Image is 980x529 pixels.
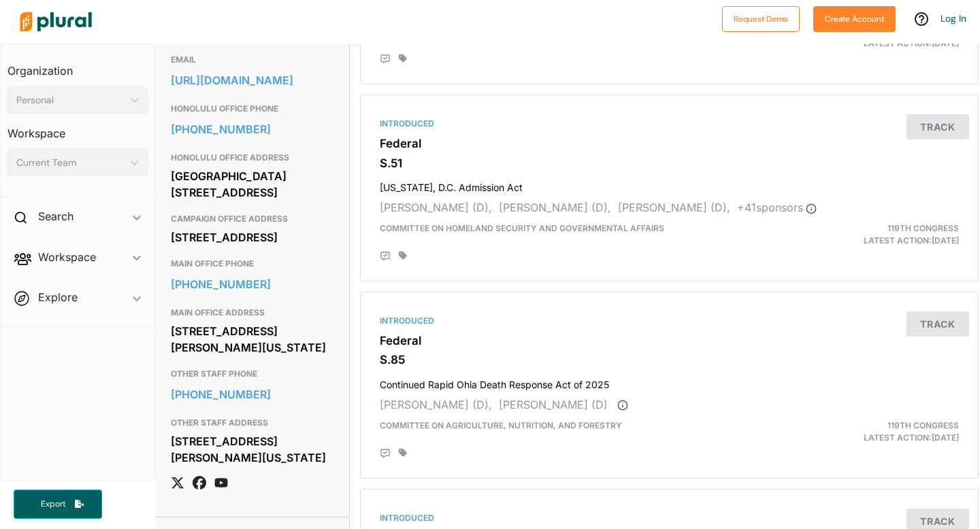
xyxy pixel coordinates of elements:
[813,6,896,32] button: Create Account
[399,251,407,260] div: Add tags
[171,305,333,321] h3: MAIN OFFICE ADDRESS
[887,420,959,430] span: 119th Congress
[171,119,333,139] a: [PHONE_NUMBER]
[380,118,959,130] div: Introduced
[171,150,333,166] h3: HONOLULU OFFICE ADDRESS
[380,420,622,430] span: Committee on Agriculture, Nutrition, and Forestry
[813,11,896,25] a: Create Account
[380,54,391,65] div: Add Position Statement
[380,512,959,524] div: Introduced
[737,201,817,214] span: + 41 sponsor s
[380,251,391,262] div: Add Position Statement
[380,223,664,233] span: Committee on Homeland Security and Governmental Affairs
[941,12,966,24] a: Log In
[171,70,333,90] a: [URL][DOMAIN_NAME]
[618,201,730,214] span: [PERSON_NAME] (D),
[380,353,959,366] h3: S.85
[380,156,959,170] h3: S.51
[38,209,73,224] h2: Search
[380,137,959,150] h3: Federal
[906,311,969,337] button: Track
[171,166,333,203] div: [GEOGRAPHIC_DATA] [STREET_ADDRESS]
[7,114,148,143] h3: Workspace
[31,498,75,510] span: Export
[14,490,102,519] button: Export
[887,223,959,233] span: 119th Congress
[171,384,333,405] a: [PHONE_NUMBER]
[722,6,800,32] button: Request Demo
[380,201,492,214] span: [PERSON_NAME] (D),
[906,114,969,139] button: Track
[380,398,492,411] span: [PERSON_NAME] (D),
[380,315,959,327] div: Introduced
[499,398,608,411] span: [PERSON_NAME] (D)
[171,431,333,468] div: [STREET_ADDRESS][PERSON_NAME][US_STATE]
[171,366,333,382] h3: OTHER STAFF PHONE
[16,93,125,107] div: Personal
[16,156,125,170] div: Current Team
[380,448,391,459] div: Add Position Statement
[380,175,959,194] h4: [US_STATE], D.C. Admission Act
[171,321,333,358] div: [STREET_ADDRESS][PERSON_NAME][US_STATE]
[7,51,148,81] h3: Organization
[380,334,959,347] h3: Federal
[769,222,969,247] div: Latest Action: [DATE]
[380,373,959,391] h4: Continued Rapid Ohia Death Response Act of 2025
[171,256,333,272] h3: MAIN OFFICE PHONE
[171,52,333,68] h3: EMAIL
[499,201,611,214] span: [PERSON_NAME] (D),
[399,448,407,458] div: Add tags
[171,415,333,431] h3: OTHER STAFF ADDRESS
[171,101,333,117] h3: HONOLULU OFFICE PHONE
[399,54,407,63] div: Add tags
[722,11,800,25] a: Request Demo
[171,211,333,227] h3: CAMPAIGN OFFICE ADDRESS
[769,420,969,444] div: Latest Action: [DATE]
[171,227,333,248] div: [STREET_ADDRESS]
[171,274,333,294] a: [PHONE_NUMBER]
